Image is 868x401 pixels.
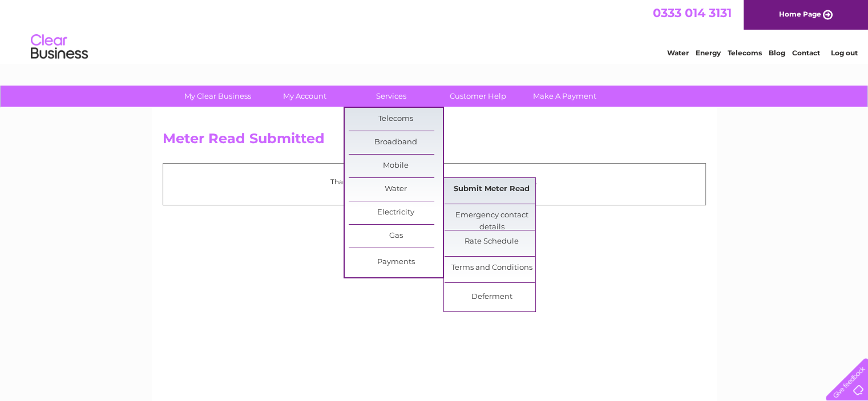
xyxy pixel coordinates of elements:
[445,178,539,201] a: Submit Meter Read
[431,86,525,107] a: Customer Help
[349,131,443,154] a: Broadband
[30,30,88,64] img: logo.png
[445,286,539,309] a: Deferment
[349,225,443,248] a: Gas
[830,48,857,57] a: Log out
[792,48,820,57] a: Contact
[344,86,438,107] a: Services
[728,48,762,57] a: Telecoms
[518,86,612,107] a: Make A Payment
[445,230,539,253] a: Rate Schedule
[171,86,265,107] a: My Clear Business
[349,251,443,274] a: Payments
[667,48,689,57] a: Water
[349,155,443,177] a: Mobile
[257,86,352,107] a: My Account
[349,108,443,131] a: Telecoms
[165,6,704,55] div: Clear Business is a trading name of Verastar Limited (registered in [GEOGRAPHIC_DATA] No. 3667643...
[163,131,706,152] h2: Meter Read Submitted
[445,204,539,227] a: Emergency contact details
[696,48,721,57] a: Energy
[653,6,732,20] a: 0333 014 3131
[445,257,539,280] a: Terms and Conditions
[349,201,443,224] a: Electricity
[769,48,785,57] a: Blog
[169,176,700,187] p: Thank you for your time, your meter read has been received.
[349,178,443,201] a: Water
